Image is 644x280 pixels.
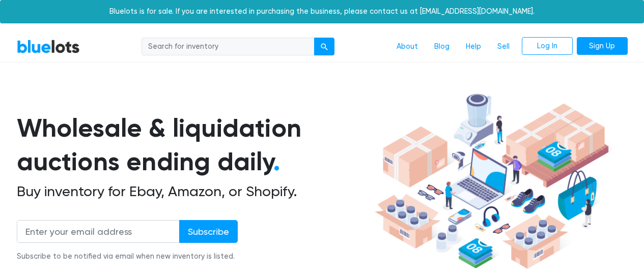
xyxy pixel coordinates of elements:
[522,37,573,55] a: Log In
[388,37,426,56] a: About
[17,111,371,179] h1: Wholesale & liquidation auctions ending daily
[489,37,518,56] a: Sell
[371,89,612,274] img: hero-ee84e7d0318cb26816c560f6b4441b76977f77a177738b4e94f68c95b2b83dbb.png
[17,39,80,54] a: BlueLots
[426,37,458,56] a: Blog
[17,220,180,243] input: Enter your email address
[17,183,371,200] h2: Buy inventory for Ebay, Amazon, or Shopify.
[577,37,628,55] a: Sign Up
[458,37,489,56] a: Help
[273,146,280,177] span: .
[142,38,315,56] input: Search for inventory
[17,251,238,262] div: Subscribe to be notified via email when new inventory is listed.
[179,220,238,243] input: Subscribe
